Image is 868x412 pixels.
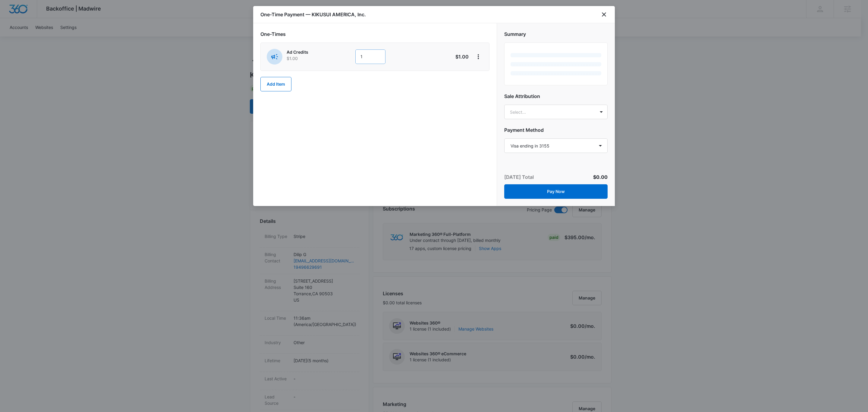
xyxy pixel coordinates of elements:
[287,55,338,62] p: $1.00
[260,11,366,18] h1: One-Time Payment — KIKUSUI AMERICA, Inc.
[504,126,608,134] h2: Payment Method
[504,173,534,181] p: [DATE] Total
[260,77,291,91] button: Add Item
[473,52,483,62] button: View More
[260,30,489,38] h2: One-Times
[504,184,608,199] button: Pay Now
[504,30,608,38] h2: Summary
[287,49,338,55] p: Ad Credits
[504,93,608,100] h2: Sale Attribution
[600,11,608,18] button: close
[440,53,469,60] p: $1.00
[593,174,608,180] span: $0.00
[355,49,385,64] input: 1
